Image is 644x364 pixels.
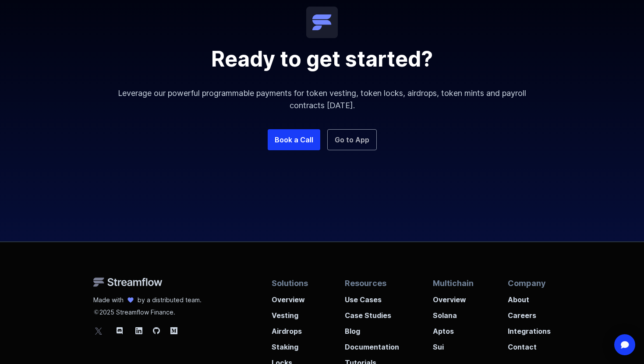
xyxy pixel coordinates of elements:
[433,336,474,352] a: Sui
[93,296,124,304] p: Made with
[345,321,399,336] a: Blog
[272,277,311,289] p: Solutions
[138,296,202,304] p: by a distributed team.
[433,277,474,289] p: Multichain
[508,321,551,336] a: Integrations
[268,129,320,150] a: Book a Call
[112,49,532,70] h2: Ready to get started?
[433,321,474,336] a: Aptos
[345,336,399,352] a: Documentation
[272,289,311,305] a: Overview
[93,304,202,317] p: 2025 Streamflow Finance.
[112,87,532,112] p: Leverage our powerful programmable payments for token vesting, token locks, airdrops, token mints...
[433,305,474,321] a: Solana
[433,289,474,305] a: Overview
[272,305,311,321] a: Vesting
[306,7,338,38] img: icon
[345,305,399,321] a: Case Studies
[508,336,551,352] a: Contact
[508,305,551,321] a: Careers
[345,289,399,305] a: Use Cases
[614,334,635,355] div: Open Intercom Messenger
[272,321,311,336] a: Airdrops
[272,336,311,352] a: Staking
[508,289,551,305] a: About
[327,129,377,150] a: Go to App
[345,277,399,289] p: Resources
[508,277,551,289] p: Company
[93,277,163,287] img: Streamflow Logo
